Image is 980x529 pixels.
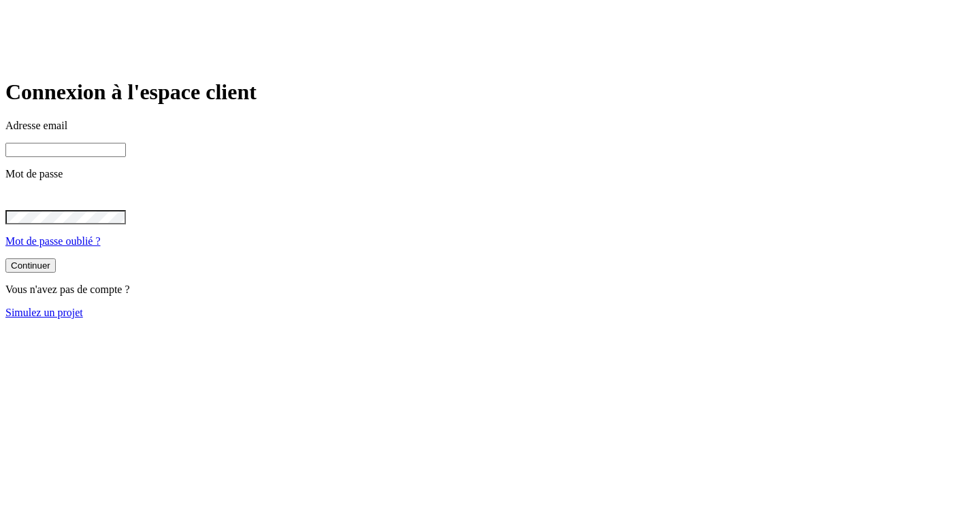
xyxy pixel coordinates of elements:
[5,307,83,318] a: Simulez un projet
[5,80,975,105] h1: Connexion à l'espace client
[5,235,101,247] a: Mot de passe oublié ?
[5,120,975,132] p: Adresse email
[5,168,975,180] p: Mot de passe
[11,260,50,271] div: Continuer
[5,284,975,296] p: Vous n'avez pas de compte ?
[5,258,56,273] button: Continuer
